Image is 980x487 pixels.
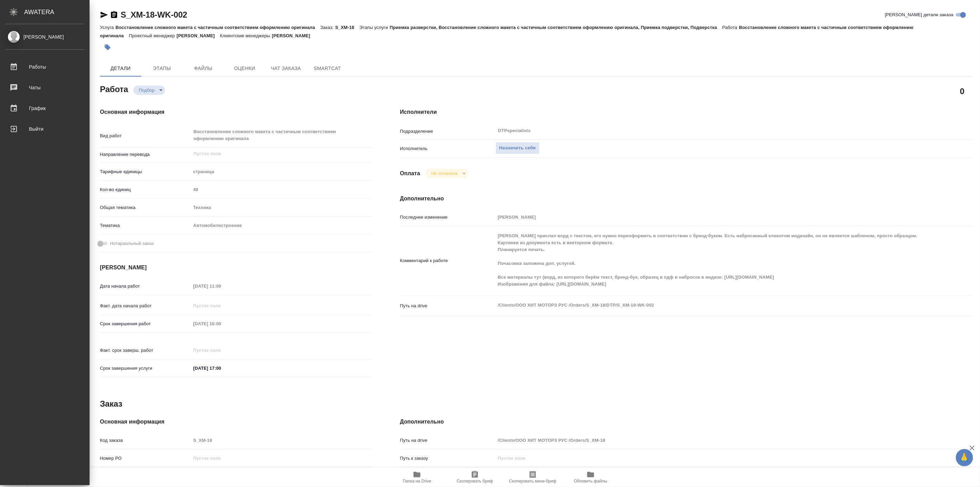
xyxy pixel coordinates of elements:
span: [PERSON_NAME] детали заказа [885,11,953,18]
span: 🙏 [959,450,970,465]
button: Не оплачена [429,170,460,176]
p: Работа [722,25,739,30]
p: Номер РО [100,455,191,462]
span: Оценки [228,64,261,73]
p: Комментарий к работе [400,257,496,264]
input: Пустое поле [496,453,925,463]
button: Скопировать ссылку для ЯМессенджера [100,11,108,19]
p: Срок завершения услуги [100,365,191,372]
div: AWATERA [24,5,90,19]
input: Пустое поле [496,212,925,222]
button: Добавить тэг [100,40,115,55]
input: Пустое поле [193,150,356,158]
span: Скопировать мини-бриф [509,479,556,484]
a: График [2,100,88,117]
input: ✎ Введи что-нибудь [191,363,251,373]
span: Детали [104,64,137,73]
h2: Работа [100,82,128,95]
button: Обновить файлы [562,468,620,487]
a: S_XM-18-WK-002 [121,10,187,19]
p: Код заказа [100,437,191,444]
p: Исполнитель [400,145,496,152]
div: страница [191,166,372,178]
input: Пустое поле [191,345,251,355]
p: Направление перевода [100,151,191,158]
input: Пустое поле [191,281,251,291]
p: Вид работ [100,132,191,139]
button: Подбор [137,87,157,93]
div: Техника [191,202,372,213]
textarea: [PERSON_NAME] прислал ворд с текстом, его нужно переоформить в соответствии с бренд-буком. Есть н... [496,230,925,290]
div: Подбор [133,86,165,95]
div: Выйти [5,124,84,134]
h4: Основная информация [100,108,372,116]
p: Срок завершения работ [100,320,191,327]
div: [PERSON_NAME] [5,33,84,41]
h4: Оплата [400,169,420,178]
p: Услуга [100,25,115,30]
span: Папка на Drive [403,479,431,484]
span: Чат заказа [269,64,303,73]
p: [PERSON_NAME] [272,33,315,38]
h2: Заказ [100,398,122,409]
a: Выйти [2,120,88,138]
span: Файлы [187,64,220,73]
button: 🙏 [956,449,973,466]
h2: 0 [960,85,964,97]
p: Тематика [100,222,191,229]
input: Пустое поле [191,185,372,195]
p: Проектный менеджер [129,33,176,38]
div: График [5,103,84,113]
span: Этапы [145,64,178,73]
p: S_XM-18 [335,25,359,30]
div: Чаты [5,82,84,93]
p: Этапы услуги [359,25,390,30]
div: Работы [5,62,84,72]
h4: [PERSON_NAME] [100,264,372,272]
h4: Исполнители [400,108,972,116]
button: Папка на Drive [388,468,446,487]
span: Скопировать бриф [457,479,493,484]
textarea: /Clients/ООО ХИТ МОТОРЗ РУС /Orders/S_XM-18/DTP/S_XM-18-WK-002 [496,299,925,311]
p: Последнее изменение [400,214,496,221]
a: Чаты [2,79,88,96]
div: Подбор [426,169,468,178]
p: Путь к заказу [400,455,496,462]
p: Дата начала работ [100,283,191,290]
span: Назначить себя [499,144,536,152]
p: [PERSON_NAME] [177,33,220,38]
input: Пустое поле [496,435,925,445]
p: Тарифные единицы [100,168,191,175]
div: Автомобилестроение [191,220,372,231]
button: Назначить себя [496,142,540,154]
input: Пустое поле [191,301,251,311]
h4: Дополнительно [400,195,972,203]
p: Кол-во единиц [100,186,191,193]
p: Факт. дата начала работ [100,302,191,309]
p: Восстановление сложного макета с частичным соответствием оформлению оригинала [115,25,320,30]
p: Заказ: [320,25,335,30]
input: Пустое поле [191,435,372,445]
p: Подразделение [400,128,496,135]
p: Приемка разверстки, Восстановление сложного макета с частичным соответствием оформлению оригинала... [390,25,722,30]
p: Общая тематика [100,204,191,211]
h4: Основная информация [100,418,372,426]
input: Пустое поле [191,453,372,463]
button: Скопировать бриф [446,468,504,487]
a: Работы [2,58,88,76]
p: Путь на drive [400,437,496,444]
button: Скопировать мини-бриф [504,468,562,487]
span: Обновить файлы [574,479,608,484]
p: Путь на drive [400,302,496,309]
span: Нотариальный заказ [110,240,154,247]
p: Факт. срок заверш. работ [100,347,191,354]
h4: Дополнительно [400,418,972,426]
button: Скопировать ссылку [110,11,118,19]
input: Пустое поле [191,319,251,329]
p: Клиентские менеджеры [220,33,272,38]
span: SmartCat [311,64,344,73]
